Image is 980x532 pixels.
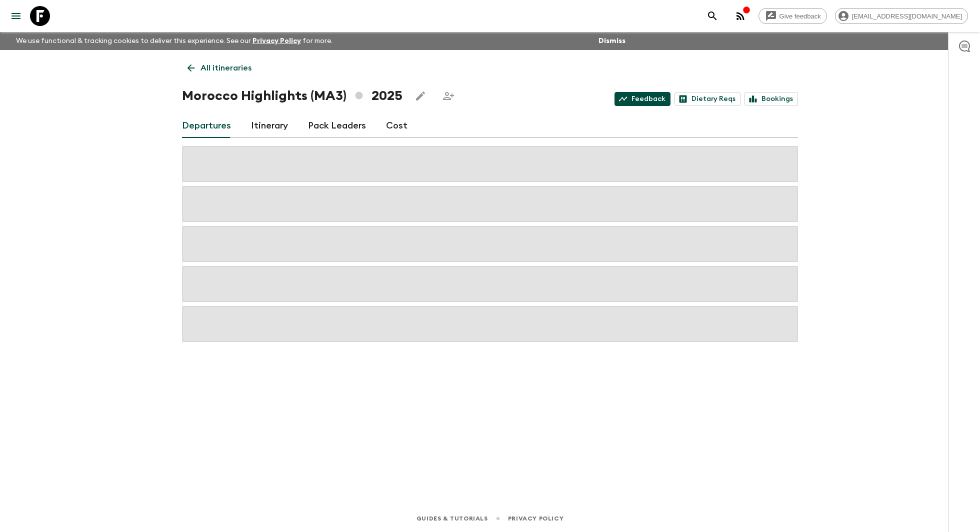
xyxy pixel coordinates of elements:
[438,86,458,106] span: Share this itinerary
[6,6,26,26] button: menu
[614,92,670,106] a: Feedback
[596,34,628,48] button: Dismiss
[410,86,430,106] button: Edit this itinerary
[182,86,402,106] h1: Morocco Highlights (MA3) 2025
[508,513,563,524] a: Privacy Policy
[774,12,826,20] span: Give feedback
[200,62,251,74] p: All itineraries
[308,114,366,138] a: Pack Leaders
[182,58,257,78] a: All itineraries
[386,114,407,138] a: Cost
[758,8,827,24] a: Give feedback
[251,114,288,138] a: Itinerary
[252,37,301,44] a: Privacy Policy
[744,92,798,106] a: Bookings
[12,32,336,50] p: We use functional & tracking cookies to deliver this experience. See our for more.
[674,92,740,106] a: Dietary Reqs
[835,8,968,24] div: [EMAIL_ADDRESS][DOMAIN_NAME]
[702,6,722,26] button: search adventures
[182,114,231,138] a: Departures
[846,12,967,20] span: [EMAIL_ADDRESS][DOMAIN_NAME]
[416,513,488,524] a: Guides & Tutorials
